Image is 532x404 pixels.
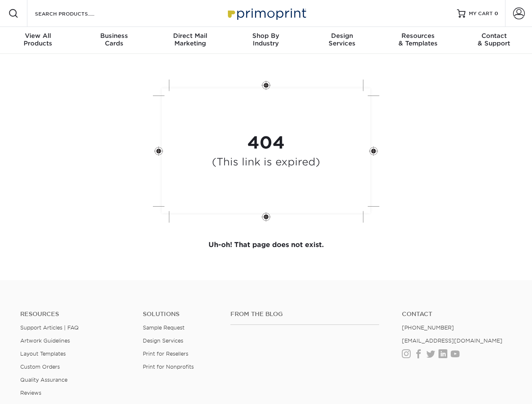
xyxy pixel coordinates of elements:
div: Marketing [152,32,228,47]
a: Shop ByIndustry [228,27,304,54]
strong: 404 [247,133,285,153]
a: Quality Assurance [20,377,67,383]
a: Sample Request [143,324,184,331]
a: Direct MailMarketing [152,27,228,54]
span: Resources [380,32,456,40]
a: Layout Templates [20,351,66,357]
a: [EMAIL_ADDRESS][DOMAIN_NAME] [402,338,503,344]
a: Contact [402,311,512,318]
a: Support Articles | FAQ [20,324,79,331]
input: SEARCH PRODUCTS..... [34,8,116,19]
div: & Templates [380,32,456,47]
a: Reviews [20,390,41,396]
a: Contact& Support [456,27,532,54]
a: Print for Nonprofits [143,364,194,370]
span: Business [76,32,152,40]
a: Resources& Templates [380,27,456,54]
a: BusinessCards [76,27,152,54]
span: Shop By [228,32,304,40]
h4: (This link is expired) [212,156,320,168]
a: Print for Resellers [143,351,188,357]
a: Design Services [143,338,183,344]
div: Services [304,32,380,47]
a: Artwork Guidelines [20,338,70,344]
img: Primoprint [224,4,308,22]
span: Design [304,32,380,40]
span: Direct Mail [152,32,228,40]
a: [PHONE_NUMBER] [402,324,454,331]
div: & Support [456,32,532,47]
div: Industry [228,32,304,47]
div: Cards [76,32,152,47]
h4: Resources [20,311,130,318]
span: Contact [456,32,532,40]
h4: From the Blog [230,311,379,318]
span: MY CART [469,10,493,17]
a: DesignServices [304,27,380,54]
h4: Solutions [143,311,218,318]
a: Custom Orders [20,364,60,370]
strong: Uh-oh! That page does not exist. [209,241,324,249]
span: 0 [495,11,498,16]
